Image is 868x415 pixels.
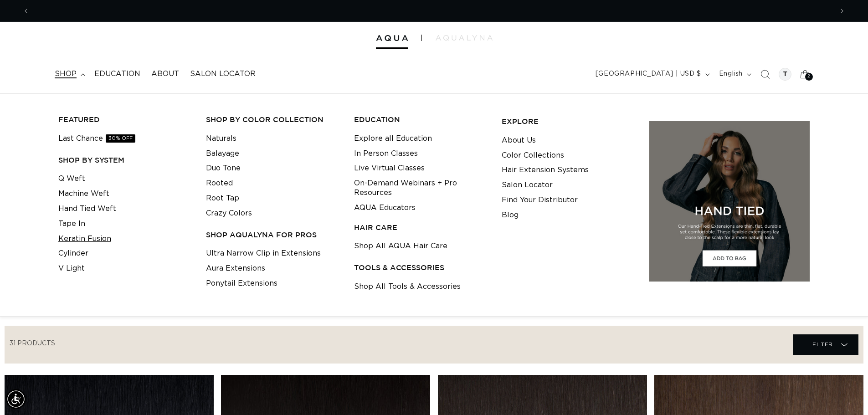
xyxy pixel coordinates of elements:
a: Shop All Tools & Accessories [354,279,461,294]
a: About [146,64,185,84]
a: Rooted [206,176,233,191]
a: Hair Extension Systems [502,163,589,178]
span: Salon Locator [190,69,256,79]
a: Shop All AQUA Hair Care [354,239,447,254]
span: [GEOGRAPHIC_DATA] | USD $ [596,69,701,79]
a: Explore all Education [354,131,432,146]
a: Salon Locator [502,178,553,193]
span: shop [55,69,77,79]
a: In Person Classes [354,146,418,161]
span: 31 products [10,340,55,347]
a: Ponytail Extensions [206,276,277,291]
a: Balayage [206,146,239,161]
a: Blog [502,208,519,223]
a: Color Collections [502,148,564,163]
summary: Search [755,64,775,84]
button: English [714,66,755,83]
a: Hand Tied Weft [58,201,116,216]
a: Education [89,64,146,84]
h3: FEATURED [58,115,192,124]
a: Find Your Distributor [502,193,578,208]
a: V Light [58,261,85,276]
a: Live Virtual Classes [354,161,425,176]
a: On-Demand Webinars + Pro Resources [354,176,488,200]
a: Naturals [206,131,236,146]
img: aqualyna.com [436,35,493,41]
a: AQUA Educators [354,200,416,215]
button: Previous announcement [16,2,36,20]
a: Machine Weft [58,186,109,201]
h3: HAIR CARE [354,223,488,232]
span: 2 [807,73,811,81]
span: English [719,69,743,79]
a: Root Tap [206,191,239,206]
span: Education [94,69,140,79]
h3: SHOP BY SYSTEM [58,155,192,165]
a: Cylinder [58,246,88,261]
a: Q Weft [58,171,85,186]
span: About [151,69,179,79]
iframe: Chat Widget [822,371,868,415]
h3: EXPLORE [502,117,635,126]
a: Aura Extensions [206,261,265,276]
a: Ultra Narrow Clip in Extensions [206,246,321,261]
a: Tape In [58,216,85,231]
h3: TOOLS & ACCESSORIES [354,263,488,272]
button: [GEOGRAPHIC_DATA] | USD $ [590,66,714,83]
span: Filter [812,336,833,353]
button: Next announcement [832,2,852,20]
summary: Filter [793,334,858,355]
a: About Us [502,133,536,148]
a: Crazy Colors [206,206,252,221]
a: Last Chance30% OFF [58,131,135,146]
h3: Shop by Color Collection [206,115,339,124]
a: Duo Tone [206,161,241,176]
h3: EDUCATION [354,115,488,124]
a: Keratin Fusion [58,231,111,246]
summary: shop [49,64,89,84]
a: Salon Locator [185,64,261,84]
div: Accessibility Menu [6,389,26,409]
span: 30% OFF [106,134,135,143]
h3: Shop AquaLyna for Pros [206,230,339,240]
img: Aqua Hair Extensions [376,35,408,41]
